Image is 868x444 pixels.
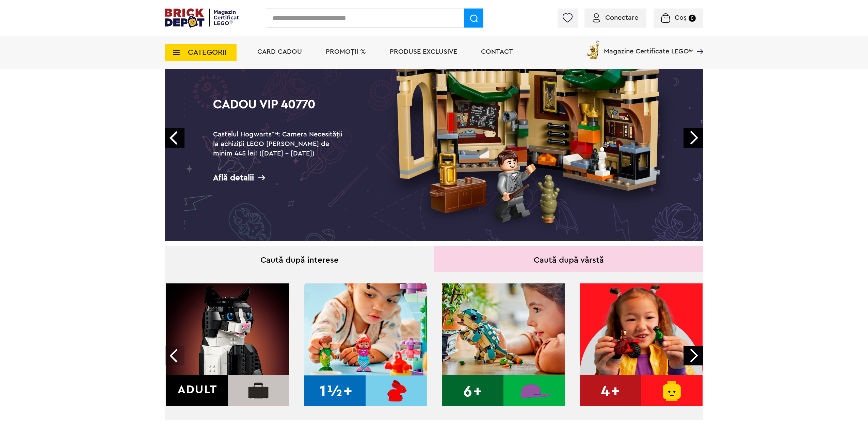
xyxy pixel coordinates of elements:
[326,48,366,55] a: PROMOȚII %
[675,14,687,21] span: Coș
[257,48,302,55] a: Card Cadou
[434,246,703,272] div: Caută după vârstă
[689,15,696,22] small: 0
[213,98,349,123] h1: Cadou VIP 40770
[304,283,427,406] img: 1.5+
[213,130,349,158] h2: Castelul Hogwarts™: Camera Necesității la achiziții LEGO [PERSON_NAME] de minim 445 lei! ([DATE] ...
[165,128,184,148] a: Prev
[604,39,693,55] span: Magazine Certificate LEGO®
[580,283,703,406] img: 4+
[166,283,289,406] img: Adult
[213,174,349,182] div: Află detalii
[684,128,703,148] a: Next
[165,35,703,241] a: Cadou VIP 40770Castelul Hogwarts™: Camera Necesității la achiziții LEGO [PERSON_NAME] de minim 44...
[693,39,703,46] a: Magazine Certificate LEGO®
[605,14,638,21] span: Conectare
[481,48,513,55] a: Contact
[188,49,227,56] span: CATEGORII
[593,14,638,21] a: Conectare
[390,48,457,55] a: Produse exclusive
[442,283,565,406] img: 6+
[165,246,434,272] div: Caută după interese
